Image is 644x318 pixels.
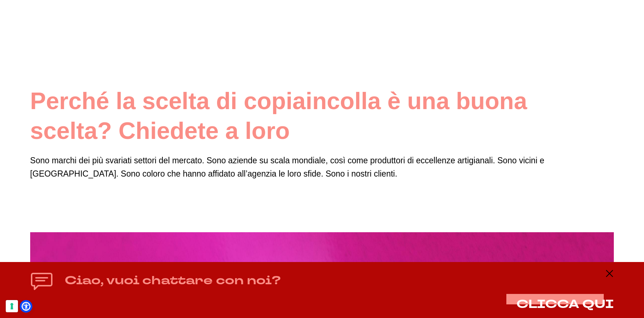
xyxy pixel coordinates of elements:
button: Le tue preferenze relative al consenso per le tecnologie di tracciamento [6,300,18,312]
span: CLICCA QUI [516,296,614,312]
button: CLICCA QUI [516,298,614,311]
a: Open Accessibility Menu [22,302,31,311]
h1: Perché la scelta di copiaincolla è una buona scelta? Chiedete a loro [30,86,614,145]
h4: Ciao, vuoi chattare con noi? [65,272,281,289]
p: Sono marchi dei più svariati settori del mercato. Sono aziende su scala mondiale, così come produ... [30,154,614,181]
